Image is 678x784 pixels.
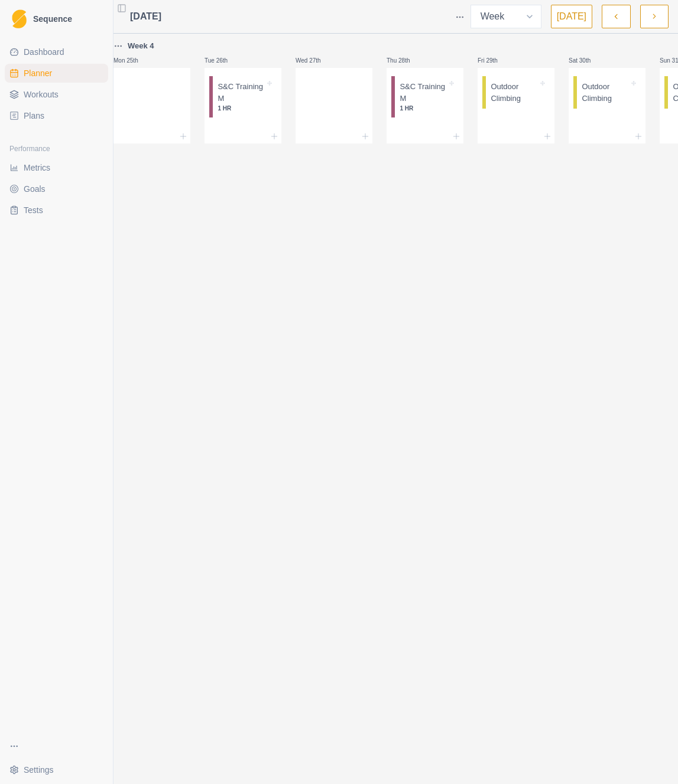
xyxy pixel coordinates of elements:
p: S&C Training M [400,81,447,104]
a: Planner [5,64,108,83]
span: Goals [24,183,46,195]
a: LogoSequence [5,5,108,33]
button: [DATE] [551,5,592,28]
p: Outdoor Climbing [491,81,538,104]
a: Goals [5,179,108,198]
span: Planner [24,67,52,79]
span: Metrics [24,162,50,174]
a: Dashboard [5,43,108,61]
p: Wed 27th [296,56,331,65]
span: Plans [24,110,44,122]
p: Mon 25th [113,56,149,65]
img: Logo [12,9,27,29]
p: Week 4 [128,40,154,52]
span: Sequence [33,15,72,23]
div: S&C Training M1 HR [391,76,459,117]
span: Workouts [24,89,59,100]
p: Tue 26th [205,56,240,65]
div: S&C Training M1 HR [209,76,277,117]
p: Thu 28th [387,56,422,65]
span: Dashboard [24,46,64,58]
a: Plans [5,106,108,125]
p: Sat 30th [569,56,604,65]
p: 1 HR [400,104,447,113]
p: Fri 29th [478,56,513,65]
div: Performance [5,139,108,158]
a: Tests [5,201,108,220]
button: Settings [5,760,108,779]
a: Metrics [5,158,108,177]
span: Tests [24,204,43,216]
p: S&C Training M [218,81,265,104]
span: [DATE] [130,9,161,24]
p: Outdoor Climbing [582,81,629,104]
div: Outdoor Climbing [573,76,641,109]
a: Workouts [5,85,108,104]
p: 1 HR [218,104,265,113]
div: Outdoor Climbing [482,76,550,109]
